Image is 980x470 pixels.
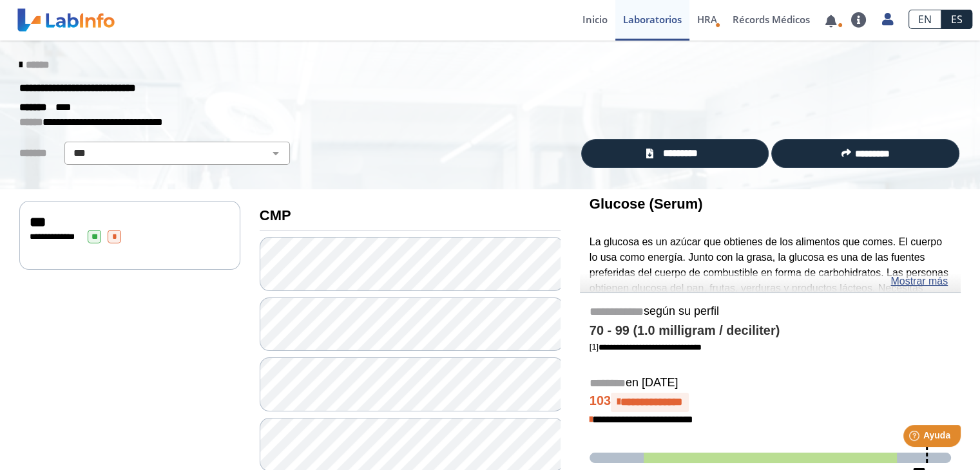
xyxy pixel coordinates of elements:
p: La glucosa es un azúcar que obtienes de los alimentos que comes. El cuerpo lo usa como energía. J... [590,234,951,342]
a: [1] [590,342,702,352]
b: Glucose (Serum) [590,196,703,212]
h5: según su perfil [590,305,951,319]
a: Mostrar más [890,274,948,289]
iframe: Help widget launcher [865,420,966,456]
span: HRA [697,13,717,26]
h5: en [DATE] [590,376,951,391]
a: EN [908,10,941,29]
h4: 103 [590,393,951,412]
a: ES [941,10,972,29]
b: CMP [260,207,291,223]
h4: 70 - 99 (1.0 milligram / deciliter) [590,323,951,339]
